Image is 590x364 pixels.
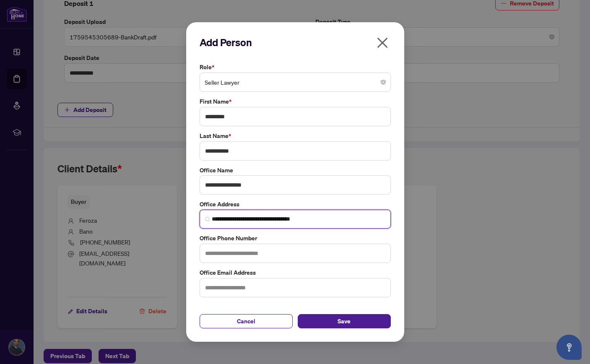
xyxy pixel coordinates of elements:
[205,74,386,90] span: Seller Lawyer
[556,335,582,360] button: Open asap
[376,36,389,49] span: close
[200,314,293,328] button: Cancel
[200,200,391,209] label: Office Address
[200,97,391,106] label: First Name
[200,166,391,175] label: Office Name
[237,315,255,328] span: Cancel
[200,36,391,49] h2: Add Person
[298,314,391,328] button: Save
[200,131,391,140] label: Last Name
[200,62,391,72] label: Role
[338,315,351,328] span: Save
[381,80,386,85] span: close-circle
[205,217,210,222] img: search_icon
[200,234,391,243] label: Office Phone Number
[200,268,391,277] label: Office Email Address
